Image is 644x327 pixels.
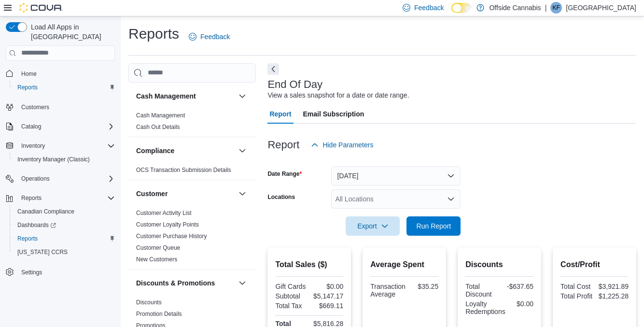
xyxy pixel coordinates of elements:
[560,259,629,270] h2: Cost/Profit
[128,207,256,269] div: Customer
[275,292,307,300] div: Subtotal
[128,164,256,180] div: Compliance
[185,27,234,46] a: Feedback
[465,300,505,315] div: Loyalty Redemptions
[14,82,115,93] span: Reports
[136,146,235,156] button: Compliance
[311,292,343,300] div: $5,147.17
[346,216,400,236] button: Export
[566,2,636,14] p: [GEOGRAPHIC_DATA]
[17,101,115,113] span: Customers
[560,292,592,300] div: Total Profit
[21,194,42,202] span: Reports
[17,266,115,278] span: Settings
[269,104,291,124] span: Report
[10,153,119,166] button: Inventory Manager (Classic)
[2,139,119,153] button: Inventory
[14,206,115,217] span: Canadian Compliance
[136,278,215,288] h3: Discounts & Promotions
[17,140,115,152] span: Inventory
[14,219,60,231] a: Dashboards
[17,248,68,256] span: [US_STATE] CCRS
[136,189,235,199] button: Customer
[2,172,119,185] button: Operations
[136,256,177,263] a: New Customers
[17,68,115,80] span: Home
[128,24,179,43] h1: Reports
[307,135,377,155] button: Hide Parameters
[17,121,45,132] button: Catalog
[2,120,119,133] button: Catalog
[267,193,295,201] label: Locations
[136,244,180,252] span: Customer Queue
[2,67,119,81] button: Home
[136,210,192,216] a: Customer Activity List
[10,205,119,218] button: Canadian Compliance
[17,173,115,185] span: Operations
[275,283,307,290] div: Gift Cards
[136,233,207,240] a: Customer Purchase History
[370,283,406,298] div: Transaction Average
[136,244,180,251] a: Customer Queue
[14,233,115,244] span: Reports
[21,103,49,111] span: Customers
[6,63,115,304] nav: Complex example
[10,218,119,232] a: Dashboards
[414,3,444,13] span: Feedback
[17,68,41,80] a: Home
[136,112,185,119] a: Cash Management
[2,191,119,205] button: Reports
[14,219,115,231] span: Dashboards
[2,100,119,114] button: Customers
[17,140,49,152] button: Inventory
[553,2,560,14] span: KF
[267,170,302,178] label: Date Range
[10,245,119,259] button: [US_STATE] CCRS
[502,283,533,290] div: -$637.65
[351,216,394,236] span: Export
[303,104,364,124] span: Email Subscription
[10,232,119,245] button: Reports
[17,267,46,278] a: Settings
[21,142,45,150] span: Inventory
[17,156,90,163] span: Inventory Manager (Classic)
[14,206,78,217] a: Canadian Compliance
[17,192,45,204] button: Reports
[370,259,438,270] h2: Average Spent
[311,283,343,290] div: $0.00
[136,221,199,228] a: Customer Loyalty Points
[21,269,42,276] span: Settings
[14,233,42,244] a: Reports
[545,2,547,14] p: |
[21,70,37,78] span: Home
[14,154,94,165] a: Inventory Manager (Classic)
[136,278,235,288] button: Discounts & Promotions
[10,81,119,94] button: Reports
[275,259,343,270] h2: Total Sales ($)
[136,91,235,101] button: Cash Management
[509,300,533,308] div: $0.00
[237,90,248,102] button: Cash Management
[275,302,307,310] div: Total Tax
[136,310,182,318] span: Promotion Details
[17,173,54,185] button: Operations
[136,167,231,173] a: OCS Transaction Submission Details
[597,292,629,300] div: $1,225.28
[136,232,207,240] span: Customer Purchase History
[17,221,56,229] span: Dashboards
[136,146,174,156] h3: Compliance
[128,110,256,137] div: Cash Management
[465,283,497,298] div: Total Discount
[17,208,74,215] span: Canadian Compliance
[200,32,230,42] span: Feedback
[136,299,162,306] span: Discounts
[409,283,438,290] div: $35.25
[17,192,115,204] span: Reports
[447,195,455,203] button: Open list of options
[417,221,451,231] span: Run Report
[597,283,629,290] div: $3,921.89
[267,90,409,100] div: View a sales snapshot for a date or date range.
[27,22,115,42] span: Load All Apps in [GEOGRAPHIC_DATA]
